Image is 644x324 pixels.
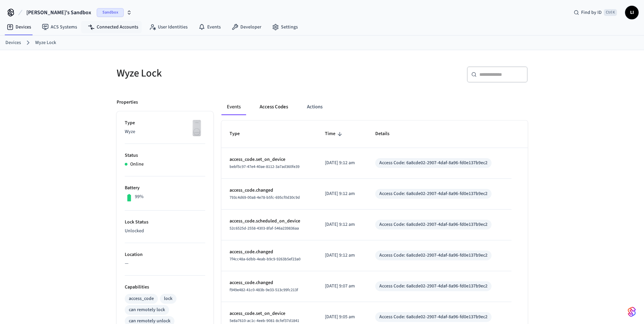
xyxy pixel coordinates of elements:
[37,21,82,33] a: ACS Systems
[626,6,638,19] span: LI
[125,228,205,235] p: Unlocked
[302,99,328,115] button: Actions
[125,185,205,192] p: Battery
[221,99,246,115] button: Events
[230,129,248,139] span: Type
[625,6,639,19] button: LI
[230,279,309,286] p: access_code.changed
[144,21,193,33] a: User Identities
[379,190,487,197] div: Access Code: 6a8cde02-2907-4daf-8a96-fd0e137b9ec2
[125,284,205,291] p: Capabilities
[375,129,398,139] span: Details
[230,287,298,293] span: f949e482-41c0-483b-9e33-513c99fc213f
[604,9,617,16] span: Ctrl K
[325,190,359,197] p: [DATE] 9:12 am
[125,260,205,267] p: —
[230,318,299,324] span: 5e8a7610-ac1c-4eeb-9081-8cfef37d1841
[1,21,37,33] a: Devices
[230,187,309,194] p: access_code.changed
[230,164,300,170] span: bebf5c97-47e4-40ae-8112-3a7ad360fe39
[230,156,309,163] p: access_code.set_on_device
[129,295,154,302] div: access_code
[230,249,309,256] p: access_code.changed
[581,9,602,16] span: Find by ID
[129,306,165,314] div: can remotely lock
[164,295,172,302] div: lock
[379,159,487,167] div: Access Code: 6a8cde02-2907-4daf-8a96-fd0e137b9ec2
[5,39,21,46] a: Devices
[379,314,487,321] div: Access Code: 6a8cde02-2907-4daf-8a96-fd0e137b9ec2
[130,161,144,168] p: Online
[568,6,622,19] div: Find by IDCtrl K
[379,221,487,228] div: Access Code: 6a8cde02-2907-4daf-8a96-fd0e137b9ec2
[125,219,205,226] p: Lock Status
[325,252,359,259] p: [DATE] 9:12 am
[230,195,300,200] span: 793c4d69-00a8-4e78-b5fc-695cf0d30c9d
[267,21,303,33] a: Settings
[125,152,205,159] p: Status
[325,283,359,290] p: [DATE] 9:07 am
[135,193,144,200] p: 99%
[26,8,91,17] span: [PERSON_NAME]'s Sandbox
[117,66,318,80] h5: Wyze Lock
[628,306,636,317] img: SeamLogoGradient.69752ec5.svg
[379,252,487,259] div: Access Code: 6a8cde02-2907-4daf-8a96-fd0e137b9ec2
[193,21,226,33] a: Events
[125,251,205,258] p: Location
[254,99,293,115] button: Access Codes
[82,21,144,33] a: Connected Accounts
[230,256,301,262] span: 7f4cc48a-6dbb-4eab-b9c9-9263b5ef23a0
[325,159,359,167] p: [DATE] 9:12 am
[325,221,359,228] p: [DATE] 9:12 am
[117,99,138,106] p: Properties
[325,129,344,139] span: Time
[230,218,309,225] p: access_code.scheduled_on_device
[125,128,205,135] p: Wyze
[230,310,309,317] p: access_code.set_on_device
[226,21,267,33] a: Developer
[188,120,205,136] img: Wyze Lock
[379,283,487,290] div: Access Code: 6a8cde02-2907-4daf-8a96-fd0e137b9ec2
[230,225,299,231] span: 52c6525d-2558-4303-8faf-546a239836aa
[97,8,124,17] span: Sandbox
[221,99,528,115] div: ant example
[325,314,359,321] p: [DATE] 9:05 am
[125,120,205,127] p: Type
[35,39,56,46] a: Wyze Lock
